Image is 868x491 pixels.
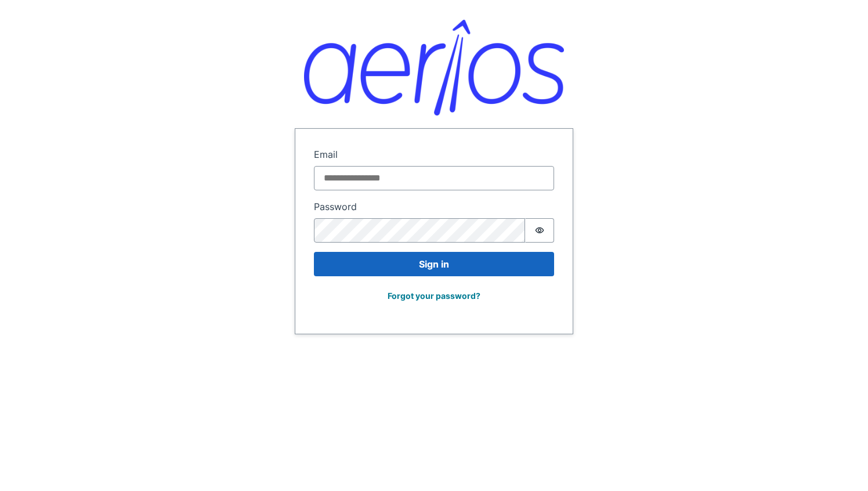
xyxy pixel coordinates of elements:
label: Email [314,147,554,161]
button: Show password [525,218,554,243]
button: Forgot your password? [380,286,488,306]
label: Password [314,200,554,214]
img: Aerios logo [304,20,564,115]
button: Sign in [314,252,554,276]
